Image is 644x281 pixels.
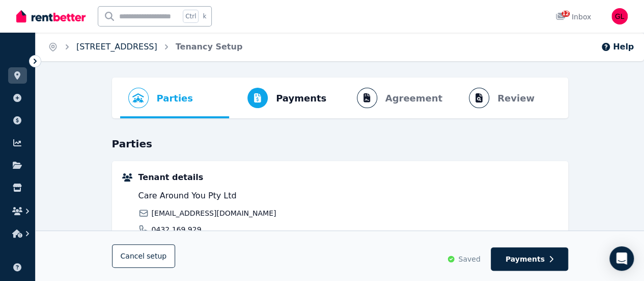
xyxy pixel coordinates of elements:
[176,41,243,53] span: Tenancy Setup
[555,12,591,22] div: Inbox
[76,42,157,52] a: [STREET_ADDRESS]
[152,224,202,235] span: 0432 169 929
[147,251,166,261] span: setup
[458,254,480,264] span: Saved
[138,190,345,202] span: Care Around You Pty Ltd
[609,246,634,271] div: Open Intercom Messenger
[16,9,86,24] img: RentBetter
[112,137,568,151] h3: Parties
[183,10,199,23] span: Ctrl
[138,171,558,184] h5: Tenant details
[112,244,176,268] button: Cancelsetup
[36,33,255,61] nav: Breadcrumb
[152,208,276,218] span: [EMAIL_ADDRESS][DOMAIN_NAME]
[491,247,568,271] button: Payments
[276,91,326,106] span: Payments
[601,41,634,53] button: Help
[112,78,568,118] nav: Progress
[120,78,201,118] button: Parties
[203,12,206,20] span: k
[611,8,628,24] img: Guang Xu LIN
[157,91,193,106] span: Parties
[506,254,545,264] span: Payments
[562,11,570,17] span: 12
[121,252,167,260] span: Cancel
[229,78,334,118] button: Payments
